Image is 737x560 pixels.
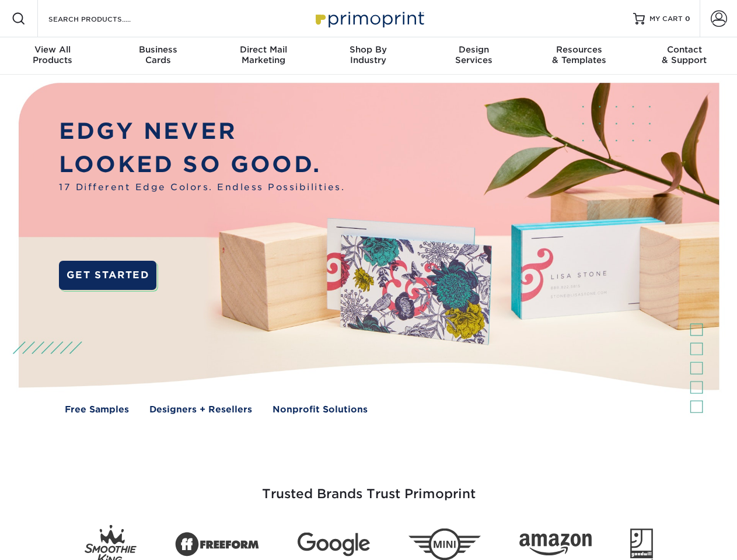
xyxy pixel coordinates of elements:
p: LOOKED SO GOOD. [59,148,345,181]
a: BusinessCards [105,37,210,75]
p: EDGY NEVER [59,115,345,148]
a: GET STARTED [59,261,156,290]
span: Shop By [316,44,421,55]
a: DesignServices [421,37,526,75]
span: Resources [526,44,631,55]
div: Industry [316,44,421,65]
a: Free Samples [65,403,129,416]
span: Business [105,44,210,55]
img: Amazon [519,534,592,556]
div: Services [421,44,526,65]
a: Designers + Resellers [149,403,252,416]
span: Design [421,44,526,55]
span: 0 [685,15,690,23]
h3: Trusted Brands Trust Primoprint [27,459,710,516]
div: Marketing [211,44,316,65]
div: Cards [105,44,210,65]
div: & Support [632,44,737,65]
img: Google [298,533,370,556]
a: Shop ByIndustry [316,37,421,75]
input: SEARCH PRODUCTS..... [47,12,161,26]
div: & Templates [526,44,631,65]
a: Nonprofit Solutions [273,403,368,416]
span: Contact [632,44,737,55]
a: Resources& Templates [526,37,631,75]
img: Goodwill [630,528,653,560]
span: 17 Different Edge Colors. Endless Possibilities. [59,181,345,194]
span: MY CART [649,14,683,24]
a: Contact& Support [632,37,737,75]
span: Direct Mail [211,44,316,55]
a: Direct MailMarketing [211,37,316,75]
img: Primoprint [310,6,427,31]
